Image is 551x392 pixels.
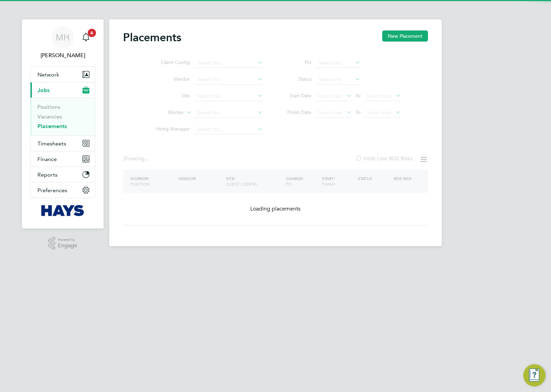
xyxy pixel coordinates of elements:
[355,155,413,162] label: Hide Low IR35 Risks
[30,26,95,60] a: MH[PERSON_NAME]
[22,19,104,229] nav: Main navigation
[58,243,77,249] span: Engage
[30,136,95,151] button: Timesheets
[30,82,95,98] button: Jobs
[37,123,67,130] a: Placements
[37,113,62,120] a: Vacancies
[37,87,50,93] span: Jobs
[30,98,95,135] div: Jobs
[145,155,149,162] span: ...
[30,151,95,167] button: Finance
[37,71,59,78] span: Network
[88,29,96,37] span: 6
[37,171,58,178] span: Reports
[523,364,545,386] button: Engage Resource Center
[123,30,181,44] h2: Placements
[41,205,85,216] img: hays-logo-retina.png
[58,237,77,243] span: Powered by
[30,205,95,216] a: Go to home page
[37,156,57,162] span: Finance
[48,237,78,250] a: Powered byEngage
[30,67,95,82] button: Network
[37,104,60,110] a: Positions
[123,155,150,162] div: Showing
[56,33,70,42] span: MH
[30,51,95,60] span: Megan Hall
[79,26,93,48] a: 6
[37,140,66,147] span: Timesheets
[30,167,95,182] button: Reports
[30,182,95,198] button: Preferences
[37,187,67,194] span: Preferences
[382,30,428,42] button: New Placement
